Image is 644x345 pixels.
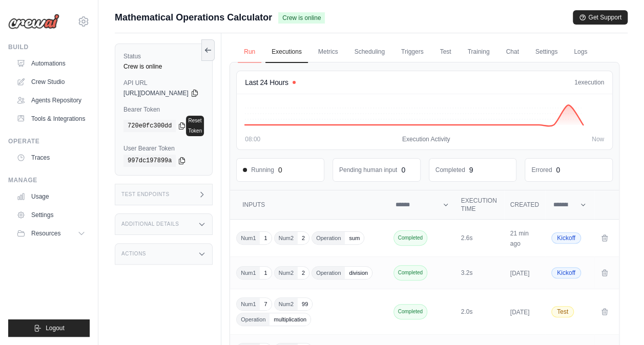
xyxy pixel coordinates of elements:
a: Tools & Integrations [12,111,90,127]
span: Running [243,166,274,174]
div: 0 [401,165,405,175]
a: Agents Repository [12,92,90,109]
span: Resources [31,229,60,238]
label: Bearer Token [123,105,204,114]
div: execution [574,78,604,87]
span: sum [345,232,364,244]
time: [DATE] [510,309,530,316]
div: 3.2s [461,269,498,277]
time: [DATE] [510,270,530,277]
span: Now [592,135,604,143]
a: Test [433,41,457,63]
span: Mathematical Operations Calculator [115,10,272,25]
a: Training [461,41,495,63]
span: Num1 [237,232,260,244]
a: Executions [265,41,308,63]
a: Settings [12,207,90,223]
label: Status [123,52,204,60]
span: division [345,267,372,279]
span: 99 [298,298,312,310]
span: Completed [393,304,427,319]
label: User Bearer Token [123,144,204,153]
a: Triggers [395,41,430,63]
span: 08:00 [245,135,260,143]
div: Operate [8,137,90,145]
a: Run [238,41,261,63]
h3: Test Endpoints [121,191,170,198]
div: 0 [278,165,282,175]
div: 2.6s [461,234,498,242]
h3: Actions [121,251,146,257]
span: Num2 [275,298,298,310]
span: Kickoff [551,267,581,278]
div: 0 [556,165,560,175]
span: Num2 [275,267,298,279]
span: Completed [393,265,427,281]
span: 2 [298,267,309,279]
th: Inputs [230,190,389,220]
span: Crew is online [278,12,325,24]
img: Logo [8,14,59,29]
div: Crew is online [123,62,204,71]
span: multiplication [269,313,310,326]
time: 21 min ago [510,230,529,247]
span: Operation [312,267,345,279]
a: Reset Token [186,116,204,136]
a: Automations [12,55,90,72]
span: Kickoff [551,232,581,244]
a: Traces [12,149,90,166]
span: Test [551,306,574,317]
code: 720e0fc300dd [123,120,176,132]
span: Completed [393,230,427,246]
span: Operation [312,232,345,244]
dd: Completed [435,166,465,174]
span: 2 [298,232,309,244]
code: 997dc197899a [123,155,176,167]
span: Num2 [275,232,298,244]
a: Metrics [312,41,344,63]
h4: Last 24 Hours [245,77,288,88]
button: Get Support [573,10,628,25]
a: Crew Studio [12,74,90,90]
span: 1 [260,267,271,279]
h3: Additional Details [121,221,179,227]
th: Execution Time [455,190,504,220]
span: Logout [46,324,65,332]
div: Build [8,43,90,51]
div: 9 [469,165,473,175]
span: Num1 [237,298,260,310]
span: 1 [574,79,578,86]
a: Logs [568,41,593,63]
dd: Pending human input [339,166,397,174]
span: Operation [237,313,269,326]
button: Logout [8,319,90,337]
span: 7 [260,298,271,310]
a: Chat [500,41,525,63]
span: [URL][DOMAIN_NAME] [123,89,189,97]
span: Num1 [237,267,260,279]
label: API URL [123,79,204,87]
th: Created [504,190,545,220]
span: 1 [260,232,271,244]
span: Execution Activity [402,135,450,143]
div: 2.0s [461,308,498,316]
a: Settings [529,41,564,63]
dd: Errored [531,166,552,174]
button: Resources [12,225,90,242]
a: Scheduling [348,41,390,63]
a: Usage [12,188,90,205]
div: Manage [8,176,90,184]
